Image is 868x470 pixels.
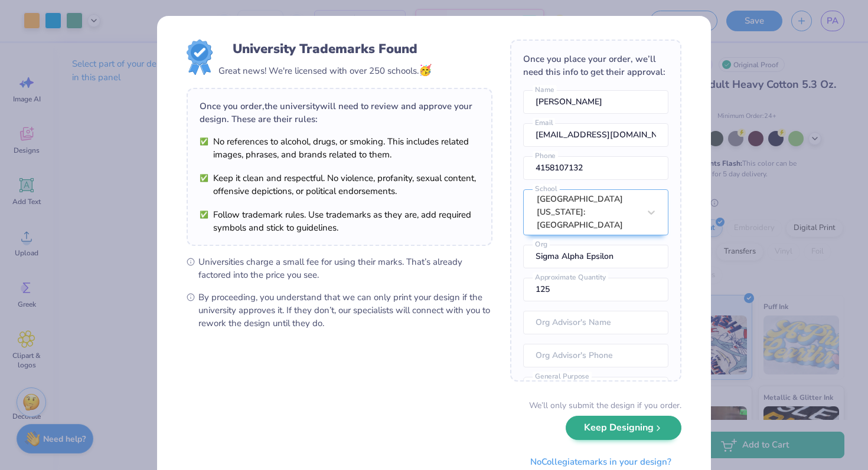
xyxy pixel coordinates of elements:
div: Once you order, the university will need to review and approve your design. These are their rules: [200,100,479,126]
li: Keep it clean and respectful. No violence, profanity, sexual content, offensive depictions, or po... [200,172,479,198]
input: Email [523,123,668,147]
div: Once you place your order, we’ll need this info to get their approval: [523,52,668,78]
span: By proceeding, you understand that we can only print your design if the university approves it. I... [198,291,492,330]
button: Keep Designing [566,416,681,440]
input: Org [523,245,668,268]
div: Great news! We're licensed with over 250 schools. [218,63,432,78]
input: Org Advisor's Name [523,311,668,334]
div: We’ll only submit the design if you order. [529,399,681,412]
input: Phone [523,156,668,180]
div: [GEOGRAPHIC_DATA][US_STATE]: [GEOGRAPHIC_DATA] [537,193,639,232]
span: Universities charge a small fee for using their marks. That’s already factored into the price you... [198,255,492,281]
div: University Trademarks Found [233,40,417,58]
input: Approximate Quantity [523,278,668,301]
input: Name [523,90,668,114]
li: No references to alcohol, drugs, or smoking. This includes related images, phrases, and brands re... [200,135,479,161]
li: Follow trademark rules. Use trademarks as they are, add required symbols and stick to guidelines. [200,208,479,234]
img: License badge [187,40,213,75]
input: Org Advisor's Phone [523,344,668,367]
span: 🥳 [419,63,432,77]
